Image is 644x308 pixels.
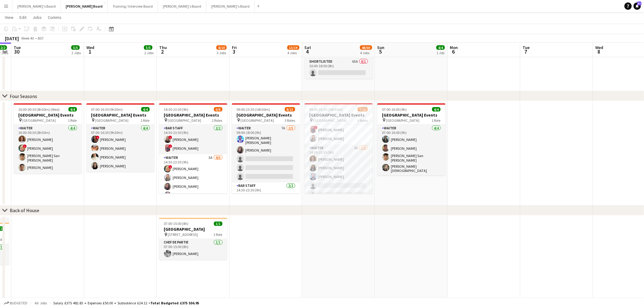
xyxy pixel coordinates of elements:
[305,103,373,194] app-job-card: 09:00-23:30 (14h30m)7/15[GEOGRAPHIC_DATA] Events [GEOGRAPHIC_DATA]3 Roles BAR STAFF2/214:30-23:30...
[596,45,604,50] span: Wed
[86,103,155,172] app-job-card: 07:00-16:30 (9h30m)4/4[GEOGRAPHIC_DATA] Events [GEOGRAPHIC_DATA]1 RoleWaiter4/407:00-16:30 (9h30m...
[169,145,172,148] span: !
[5,35,19,41] div: [DATE]
[159,218,227,260] app-job-card: 07:00-15:00 (8h)1/1[GEOGRAPHIC_DATA] [STREET_ADDRESS]1 RoleChef de Partie1/107:00-15:00 (8h)[PERS...
[358,107,368,112] span: 7/15
[168,233,198,237] span: [STREET_ADDRESS]
[237,107,270,112] span: 09:00-23:30 (14h30m)
[310,107,343,112] span: 09:00-23:30 (14h30m)
[10,208,39,214] div: Back of House
[595,48,604,55] span: 8
[304,48,311,55] span: 4
[23,145,27,148] span: !
[17,13,29,21] a: Edit
[158,48,167,55] span: 2
[241,118,274,123] span: [GEOGRAPHIC_DATA]
[305,112,373,118] h3: [GEOGRAPHIC_DATA] Events
[360,45,372,50] span: 48/60
[30,13,44,21] a: Jobs
[634,2,641,10] a: 57
[159,154,227,219] app-card-role: Waiter3A4/614:30-23:30 (9h)![PERSON_NAME][PERSON_NAME][PERSON_NAME][PERSON_NAME]
[144,45,152,50] span: 5/5
[68,118,77,123] span: 1 Role
[305,58,373,79] app-card-role: Shortlisted65A0/110:00-18:00 (8h)
[13,48,21,55] span: 30
[159,45,167,50] span: Thu
[5,15,13,20] span: View
[285,107,295,112] span: 8/13
[91,107,123,112] span: 07:00-16:30 (9h30m)
[38,36,44,40] div: BST
[164,222,189,226] span: 07:00-15:00 (8h)
[305,145,373,227] app-card-role: Waiter2A3/814:30-23:30 (9h)[PERSON_NAME][PERSON_NAME][PERSON_NAME]
[10,301,27,305] span: Budgeted
[12,0,61,12] button: [PERSON_NAME]'s Board
[360,51,372,55] div: 4 Jobs
[14,125,82,174] app-card-role: Waiter4/416:00-00:30 (8h30m)[PERSON_NAME]![PERSON_NAME][PERSON_NAME] San [PERSON_NAME][PERSON_NAME]
[522,48,530,55] span: 7
[232,112,300,118] h3: [GEOGRAPHIC_DATA] Events
[86,45,94,50] span: Wed
[432,107,441,112] span: 4/4
[164,107,189,112] span: 14:30-23:30 (9h)
[53,301,199,305] div: Salary £375 482.83 + Expenses £50.00 + Subsistence £24.12 =
[382,107,407,112] span: 07:00-16:00 (9h)
[232,45,237,50] span: Fri
[20,36,35,40] span: Week 40
[214,107,222,112] span: 6/8
[206,0,255,12] button: [PERSON_NAME]'s Board
[358,118,368,123] span: 3 Roles
[232,103,300,194] app-job-card: 09:00-23:30 (14h30m)8/13[GEOGRAPHIC_DATA] Events [GEOGRAPHIC_DATA]3 RolesWaiter7A2/509:00-18:00 (...
[377,103,446,176] app-job-card: 07:00-16:00 (9h)4/4[GEOGRAPHIC_DATA] Events [GEOGRAPHIC_DATA]1 RoleWaiter4/407:00-16:00 (9h)[PERS...
[288,51,299,55] div: 4 Jobs
[158,0,206,12] button: [PERSON_NAME]'s Board
[159,112,227,118] h3: [GEOGRAPHIC_DATA] Events
[2,13,16,21] a: View
[314,126,318,130] span: !
[96,136,100,139] span: !
[232,125,300,183] app-card-role: Waiter7A2/509:00-18:00 (9h)[PERSON_NAME] [PERSON_NAME][PERSON_NAME]
[159,103,227,194] app-job-card: 14:30-23:30 (9h)6/8[GEOGRAPHIC_DATA] Events [GEOGRAPHIC_DATA]2 RolesBAR STAFF2/214:30-23:30 (9h)!...
[45,13,64,21] a: Comms
[168,118,201,123] span: [GEOGRAPHIC_DATA]
[159,125,227,154] app-card-role: BAR STAFF2/214:30-23:30 (9h)![PERSON_NAME]![PERSON_NAME]
[108,0,158,12] button: Training / Interview Board
[305,115,373,145] app-card-role: BAR STAFF2/214:30-23:30 (9h)![PERSON_NAME][PERSON_NAME]
[305,45,311,50] span: Sat
[68,107,77,112] span: 4/4
[450,45,458,50] span: Mon
[313,118,347,123] span: [GEOGRAPHIC_DATA]
[159,239,227,260] app-card-role: Chef de Partie1/107:00-15:00 (8h)[PERSON_NAME]
[217,51,226,55] div: 3 Jobs
[33,15,42,20] span: Jobs
[14,45,21,50] span: Tue
[86,125,155,172] app-card-role: Waiter4/407:00-16:30 (9h30m)![PERSON_NAME][PERSON_NAME][PERSON_NAME][PERSON_NAME]
[212,118,222,123] span: 2 Roles
[14,103,82,174] app-job-card: 16:00-00:30 (8h30m) (Wed)4/4[GEOGRAPHIC_DATA] Events [GEOGRAPHIC_DATA]1 RoleWaiter4/416:00-00:30 ...
[150,301,199,305] span: Total Budgeted £375 556.95
[231,48,237,55] span: 3
[71,45,80,50] span: 5/5
[386,118,420,123] span: [GEOGRAPHIC_DATA]
[95,118,129,123] span: [GEOGRAPHIC_DATA]
[449,48,458,55] span: 6
[86,48,94,55] span: 1
[10,93,37,99] div: Four Seasons
[86,112,155,118] h3: [GEOGRAPHIC_DATA] Events
[61,0,108,12] button: [PERSON_NAME] Board
[432,118,441,123] span: 1 Role
[376,48,385,55] span: 5
[287,45,299,50] span: 13/19
[216,45,227,50] span: 8/10
[3,300,28,306] button: Budgeted
[14,112,82,118] h3: [GEOGRAPHIC_DATA] Events
[377,45,385,50] span: Sun
[523,45,530,50] span: Tue
[141,118,150,123] span: 1 Role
